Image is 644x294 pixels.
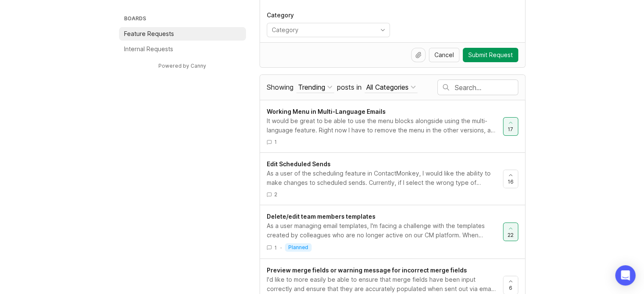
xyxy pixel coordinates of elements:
[508,126,513,133] span: 17
[274,244,277,251] span: 1
[267,116,496,135] div: It would be great to be able to use the menu blocks alongside using the multi-language feature. R...
[272,25,375,35] input: Category
[267,212,503,252] a: Delete/edit team members templatesAs a user managing email templates, I'm facing a challenge with...
[434,51,454,59] span: Cancel
[267,213,376,220] span: Delete/edit team members templates
[267,108,386,115] span: Working Menu in Multi-Language Emails
[274,138,277,146] span: 1
[429,48,459,62] button: Cancel
[267,267,467,274] span: Preview merge fields or warning message for incorrect merge fields
[267,107,503,146] a: Working Menu in Multi-Language EmailsIt would be great to be able to use the menu blocks alongsid...
[503,170,518,188] button: 16
[267,83,293,91] span: Showing
[468,51,513,59] span: Submit Request
[365,82,417,93] button: posts in
[337,83,362,91] span: posts in
[267,169,496,187] div: As a user of the scheduling feature in ContactMonkey, I would like the ability to make changes to...
[124,30,174,38] p: Feature Requests
[267,221,496,240] div: As a user managing email templates, I'm facing a challenge with the templates created by colleagu...
[509,284,512,291] span: 6
[267,160,331,168] span: Edit Scheduled Sends
[267,275,496,294] div: I'd like to more easily be able to ensure that merge fields have been input correctly and ensure ...
[119,42,246,56] a: Internal Requests
[267,159,503,198] a: Edit Scheduled SendsAs a user of the scheduling feature in ContactMonkey, I would like the abilit...
[274,191,277,198] span: 2
[503,223,518,241] button: 22
[455,83,518,92] input: Search…
[508,178,514,185] span: 16
[376,27,390,33] svg: toggle icon
[267,23,390,37] div: toggle menu
[366,82,409,92] div: All Categories
[298,82,325,92] div: Trending
[124,45,173,53] p: Internal Requests
[463,48,518,62] button: Submit Request
[280,244,282,251] div: ·
[288,244,308,251] p: planned
[119,27,246,41] a: Feature Requests
[122,14,246,25] h3: Boards
[296,82,334,93] button: Showing
[157,61,207,71] a: Powered by Canny
[508,231,514,239] span: 22
[503,117,518,136] button: 17
[267,11,390,19] p: Category
[615,265,636,286] div: Open Intercom Messenger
